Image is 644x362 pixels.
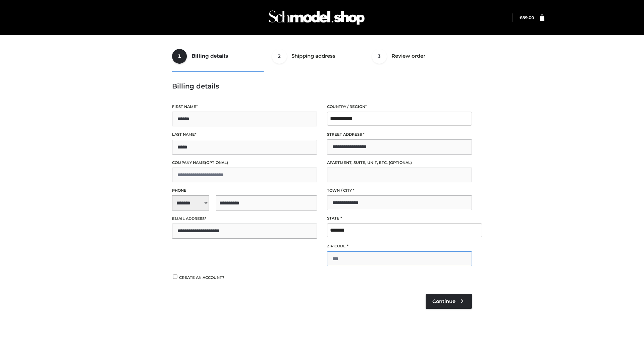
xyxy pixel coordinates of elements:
label: Phone [172,187,317,194]
bdi: 89.00 [520,15,534,20]
span: (optional) [205,160,228,165]
h3: Billing details [172,82,472,90]
label: Country / Region [327,104,472,110]
span: Create an account? [179,275,224,280]
input: Create an account? [172,275,178,279]
label: First name [172,104,317,110]
label: Town / City [327,187,472,194]
span: (optional) [389,160,412,165]
label: Company name [172,160,317,166]
label: Street address [327,131,472,138]
span: Continue [432,298,455,304]
a: £89.00 [520,15,534,20]
img: Schmodel Admin 964 [266,4,367,31]
label: ZIP Code [327,243,472,249]
label: Last name [172,131,317,138]
label: Email address [172,216,317,222]
span: £ [520,15,522,20]
label: State [327,215,472,222]
label: Apartment, suite, unit, etc. [327,160,472,166]
a: Continue [426,294,472,309]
